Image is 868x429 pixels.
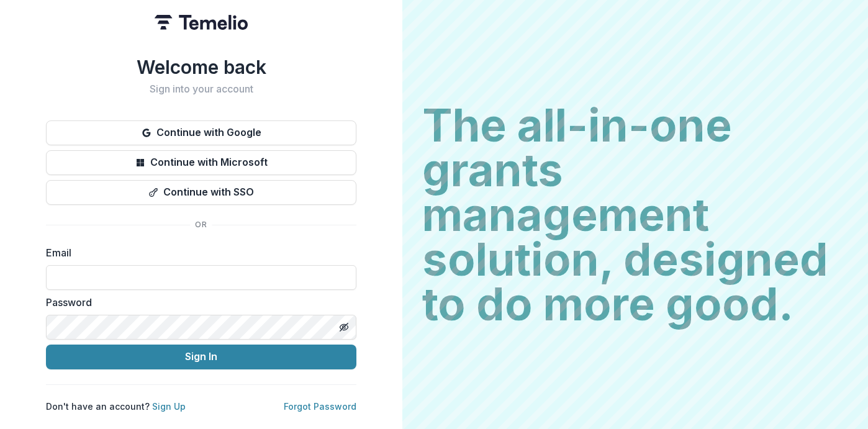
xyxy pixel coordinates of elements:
button: Continue with Microsoft [46,150,356,175]
label: Email [46,245,349,260]
a: Forgot Password [284,401,356,412]
label: Password [46,295,349,310]
button: Continue with Google [46,120,356,145]
p: Don't have an account? [46,400,186,413]
img: Temelio [155,15,248,30]
button: Toggle password visibility [334,317,354,337]
button: Sign In [46,345,356,369]
h1: Welcome back [46,56,356,78]
h2: Sign into your account [46,83,356,95]
a: Sign Up [152,401,186,412]
button: Continue with SSO [46,180,356,205]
